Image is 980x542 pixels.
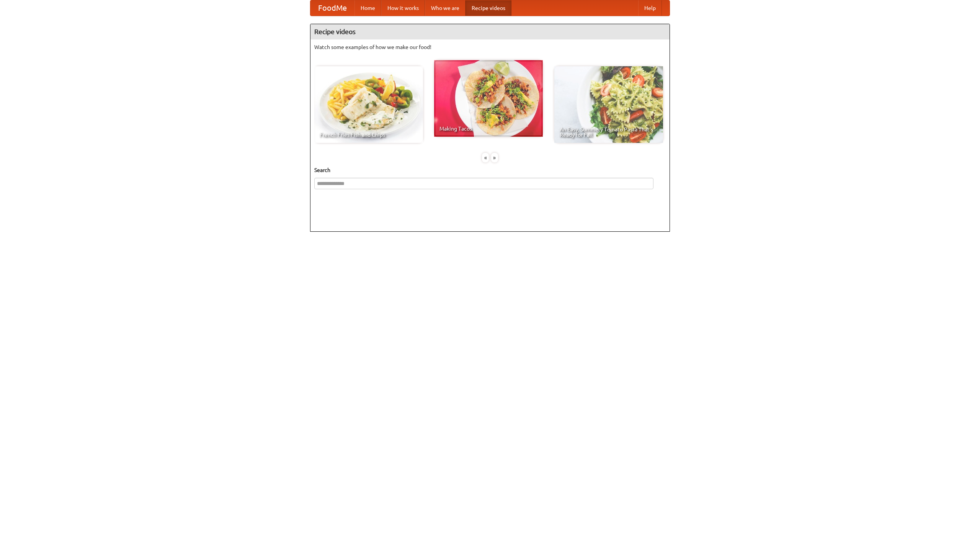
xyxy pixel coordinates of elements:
[314,43,666,51] p: Watch some examples of how we make our food!
[314,66,423,143] a: French Fries Fish and Chips
[554,66,663,143] a: An Easy, Summery Tomato Pasta That's Ready for Fall
[314,166,666,174] h5: Search
[320,132,418,138] span: French Fries Fish and Chips
[425,0,465,16] a: Who we are
[354,0,381,16] a: Home
[465,0,511,16] a: Recipe videos
[638,0,662,16] a: Help
[560,127,658,138] span: An Easy, Summery Tomato Pasta That's Ready for Fall
[310,24,670,39] h4: Recipe videos
[434,60,543,137] a: Making Tacos
[491,153,498,162] div: »
[439,126,537,131] span: Making Tacos
[381,0,425,16] a: How it works
[482,153,489,162] div: «
[310,0,354,16] a: FoodMe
